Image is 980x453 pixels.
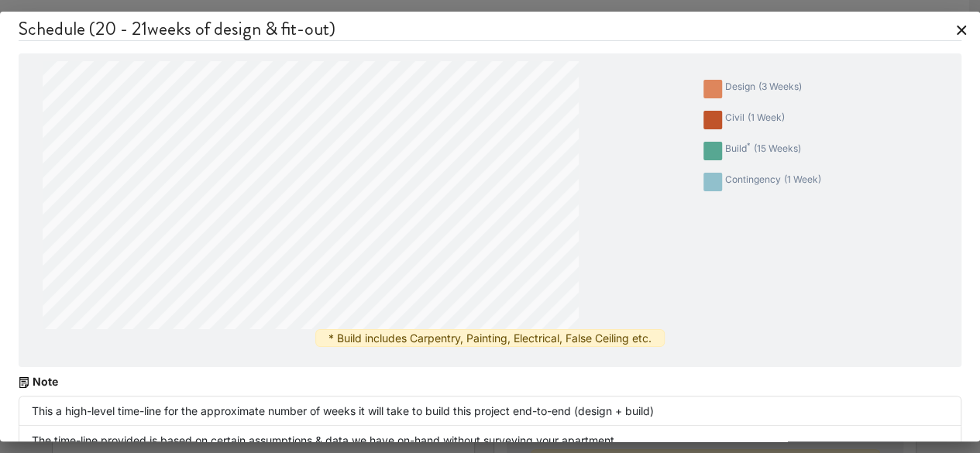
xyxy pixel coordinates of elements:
li: This a high-level time-line for the approximate number of weeks it will take to build this projec... [19,396,961,426]
div: civil [725,111,785,129]
div: contingency [725,173,821,191]
span: Note [33,375,58,388]
span: ( 3 weeks ) [758,81,802,92]
div: design [725,80,802,98]
span: ( 15 weeks ) [754,142,801,154]
div: * Build includes Carpentry, Painting, Electrical, False Ceiling etc. [315,329,665,347]
span: ( 1 week ) [748,112,785,123]
span: ( 1 week ) [784,173,821,185]
h4: Schedule ( 20 - 21 weeks of design & fit-out) [19,18,961,41]
div: build [725,142,801,160]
